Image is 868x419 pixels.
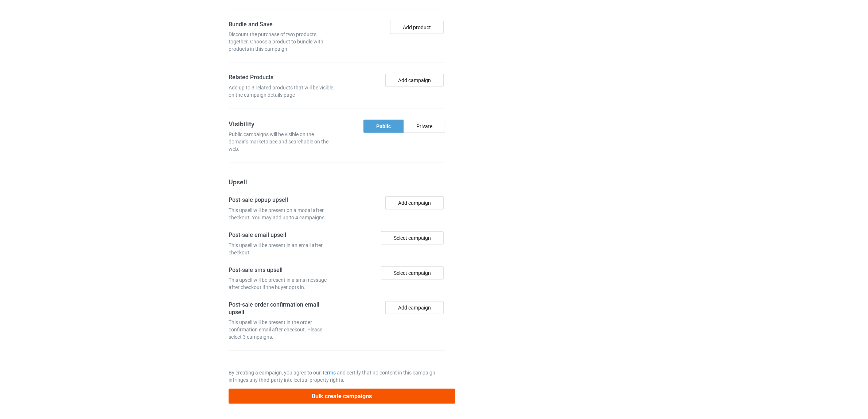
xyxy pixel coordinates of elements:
h4: Post-sale popup upsell [229,196,334,204]
h4: Post-sale email upsell [229,231,334,239]
div: Public campaigns will be visible on the domain's marketplace and searchable on the web. [229,131,334,153]
div: Public [363,120,404,133]
div: Select campaign [381,266,444,280]
div: This upsell will be present on a modal after checkout. You may add up to 4 campaigns. [229,207,334,221]
div: Add up to 3 related products that will be visible on the campaign details page [229,84,334,99]
a: Terms [322,370,336,376]
h3: Upsell [229,178,445,186]
h3: Visibility [229,120,334,128]
p: By creating a campaign, you agree to our and certify that no content in this campaign infringes a... [229,369,445,384]
div: Select campaign [381,231,444,245]
h4: Post-sale order confirmation email upsell [229,301,334,316]
div: This upsell will be present in a sms message after checkout if the buyer opts in. [229,276,334,291]
button: Bulk create campaigns [229,389,455,404]
h4: Post-sale sms upsell [229,266,334,274]
div: This upsell will be present in the order confirmation email after checkout. Please select 3 campa... [229,319,334,341]
button: Add campaign [385,196,444,209]
div: This upsell will be present in an email after checkout. [229,242,334,256]
h4: Bundle and Save [229,21,334,28]
button: Add campaign [385,74,444,87]
h4: Related Products [229,74,334,81]
div: Private [404,120,445,133]
button: Add product [390,21,444,34]
button: Add campaign [385,301,444,314]
div: Discount the purchase of two products together. Choose a product to bundle with products in this ... [229,31,334,53]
